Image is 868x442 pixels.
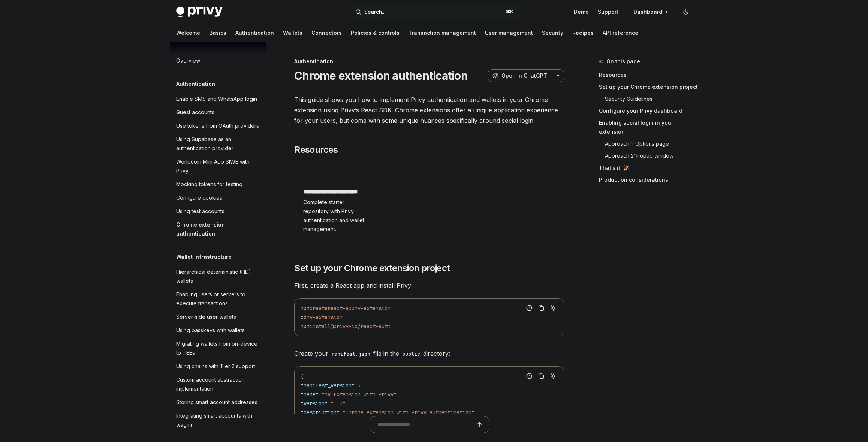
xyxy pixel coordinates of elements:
div: Worldcoin Mini App SIWE with Privy [176,157,262,175]
a: Demo [574,8,589,16]
button: Report incorrect code [524,371,534,381]
a: Chrome extension authentication [170,218,266,240]
span: On this page [606,57,640,66]
span: : [319,391,322,398]
div: Using test accounts [176,207,224,216]
div: Server-side user wallets [176,312,236,321]
a: Using chains with Tier 2 support [170,360,266,373]
span: 3 [358,382,361,389]
button: Copy the contents from the code block [536,303,546,313]
button: Ask AI [548,371,558,381]
a: Approach 1: Options page [605,138,698,150]
span: , [474,409,477,416]
span: { [301,373,304,380]
span: "name" [301,391,319,398]
div: Chrome extension authentication [176,220,262,238]
a: Using test accounts [170,205,266,218]
span: Open in ChatGPT [501,72,547,79]
a: Server-side user wallets [170,310,266,324]
a: Overview [170,54,266,67]
span: Complete starter repository with Privy authentication and wallet management. [303,198,371,234]
a: Use tokens from OAuth providers [170,119,266,133]
a: Custom account abstraction implementation [170,373,266,396]
a: Welcome [176,24,200,42]
code: manifest.json [328,350,373,358]
button: Toggle dark mode [680,6,692,18]
button: Send message [474,419,485,430]
a: Approach 2: Popup window [605,150,698,162]
span: "My Extension with Privy" [322,391,397,398]
a: Dashboard [627,6,674,18]
a: **** **** **** **** ****Complete starter repository with Privy authentication and wallet management. [294,165,380,241]
a: Policies & controls [351,24,400,42]
button: Ask AI [548,303,558,313]
div: Configure cookies [176,193,222,202]
div: Hierarchical deterministic (HD) wallets [176,267,262,285]
a: Authentication [235,24,274,42]
h1: Chrome extension authentication [294,69,468,82]
a: Storing smart account addresses [170,396,266,409]
span: "description" [301,409,340,416]
a: Mocking tokens for testing [170,178,266,191]
span: "version" [301,400,328,407]
span: , [397,391,400,398]
div: Using passkeys with wallets [176,326,245,335]
a: Migrating wallets from on-device to TEEs [170,337,266,360]
span: create [310,305,328,312]
a: Set up your Chrome extension project [599,81,698,93]
img: dark logo [176,7,223,17]
a: Resources [599,69,698,81]
a: That’s it! 🎉 [599,162,698,174]
span: This guide shows you how to implement Privy authentication and wallets in your Chrome extension u... [294,94,564,126]
a: Enabling users or servers to execute transactions [170,288,266,310]
span: react-app [328,305,355,312]
div: Use tokens from OAuth providers [176,121,259,130]
div: Custom account abstraction implementation [176,375,262,393]
div: Migrating wallets from on-device to TEEs [176,339,262,357]
span: Create your file in the directory: [294,348,564,359]
a: Enable SMS and WhatsApp login [170,92,266,106]
a: Transaction management [409,24,476,42]
div: Search... [364,7,385,16]
span: : [340,409,343,416]
span: "1.0" [331,400,346,407]
a: Configure cookies [170,191,266,205]
a: Recipes [572,24,594,42]
a: Using Supabase as an authentication provider [170,133,266,155]
div: Enabling users or servers to execute transactions [176,290,262,308]
div: Enable SMS and WhatsApp login [176,94,257,103]
a: Worldcoin Mini App SIWE with Privy [170,155,266,178]
h5: Wallet infrastructure [176,252,232,261]
code: public [399,350,423,358]
span: First, create a React app and install Privy: [294,280,564,291]
a: Support [598,8,618,16]
button: Search...⌘K [350,5,518,19]
a: Connectors [311,24,342,42]
span: npm [301,323,310,330]
span: @privy-io/react-auth [331,323,391,330]
a: User management [485,24,533,42]
div: Authentication [294,58,564,65]
a: Basics [209,24,226,42]
span: , [346,400,349,407]
div: Mocking tokens for testing [176,180,242,189]
span: Set up your Chrome extension project [294,262,450,274]
a: Integrating smart accounts with wagmi [170,409,266,432]
span: Dashboard [633,8,662,16]
span: my-extension [307,314,343,321]
span: "manifest_version" [301,382,355,389]
div: Integrating smart accounts with wagmi [176,411,262,429]
span: , [361,382,364,389]
span: ⌘ K [506,9,513,15]
span: install [310,323,331,330]
a: API reference [603,24,638,42]
a: Hierarchical deterministic (HD) wallets [170,265,266,288]
a: Production considerations [599,174,698,186]
div: Using Supabase as an authentication provider [176,135,262,153]
div: Overview [176,56,200,65]
span: "Chrome extension with Privy authentication" [343,409,474,416]
span: : [328,400,331,407]
a: Wallets [283,24,302,42]
a: Using passkeys with wallets [170,324,266,337]
a: Configure your Privy dashboard [599,105,698,117]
